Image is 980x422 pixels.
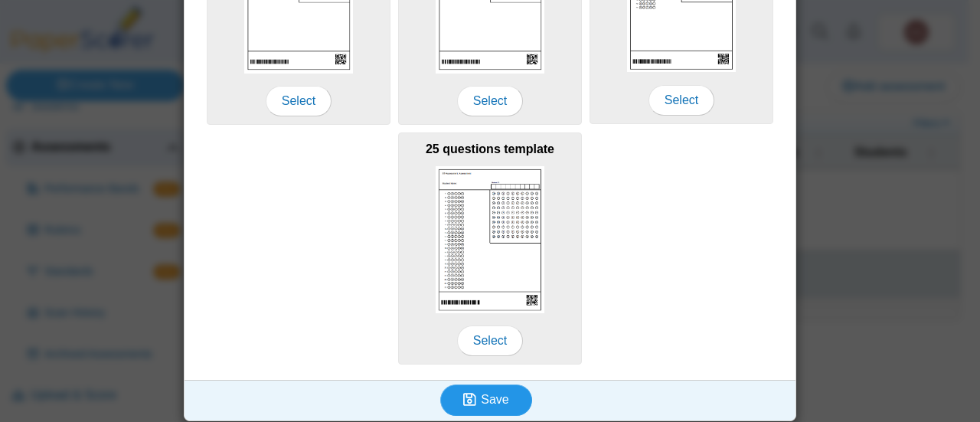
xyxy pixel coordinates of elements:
[457,325,523,356] span: Select
[648,85,714,116] span: Select
[440,384,532,415] button: Save
[457,86,523,116] span: Select
[436,166,544,313] img: scan_sheet_25_questions.png
[426,142,554,155] b: 25 questions template
[266,86,332,116] span: Select
[481,393,508,406] span: Save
